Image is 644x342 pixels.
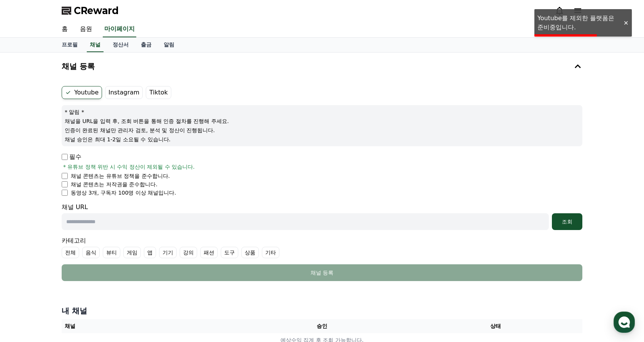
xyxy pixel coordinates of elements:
a: 정산서 [107,38,135,52]
button: 조회 [552,213,582,230]
p: 동영상 3개, 구독자 100명 이상 채널입니다. [71,189,176,197]
p: 채널 승인은 최대 1-2일 소요될 수 있습니다. [65,136,579,143]
label: Tiktok [146,86,171,99]
span: CReward [74,5,119,17]
div: 채널 등록 [77,269,567,276]
span: 대화 [70,253,79,259]
p: 필수 [62,152,81,161]
label: 기기 [159,247,177,258]
p: 채널을 URL을 입력 후, 조회 버튼을 통해 인증 절차를 진행해 주세요. [65,117,579,125]
th: 채널 [62,319,235,333]
span: 홈 [24,253,29,259]
button: 채널 등록 [59,56,585,77]
a: CReward [62,5,119,17]
a: 출금 [135,38,158,52]
a: 채널 [87,38,104,52]
label: 상품 [241,247,259,258]
a: 알림 [158,38,180,52]
div: 조회 [555,218,579,225]
label: 전체 [62,247,79,258]
label: 도구 [221,247,238,258]
a: 프로필 [56,38,84,52]
th: 상태 [409,319,582,333]
label: 앱 [144,247,156,258]
label: 강의 [180,247,197,258]
p: 인증이 완료된 채널만 관리자 검토, 분석 및 정산이 진행됩니다. [65,126,579,134]
h4: 채널 등록 [62,62,95,70]
label: Youtube [62,86,102,99]
a: 음원 [74,21,98,37]
label: 뷰티 [103,247,120,258]
th: 승인 [235,319,409,333]
a: 마이페이지 [103,21,136,37]
span: * 유튜브 정책 위반 시 수익 정산이 제외될 수 있습니다. [63,163,195,171]
a: 대화 [50,241,98,260]
label: 패션 [200,247,218,258]
a: 홈 [2,241,50,260]
a: 설정 [98,241,146,260]
label: Instagram [105,86,143,99]
label: 기타 [262,247,279,258]
h4: 내 채널 [62,305,582,316]
span: 설정 [118,253,127,259]
div: 채널 URL [62,203,582,230]
button: 채널 등록 [62,264,582,281]
label: 음식 [82,247,100,258]
label: 게임 [123,247,141,258]
a: 홈 [56,21,74,37]
div: 카테고리 [62,236,582,258]
p: 채널 콘텐츠는 저작권을 준수합니다. [71,181,158,188]
p: 채널 콘텐츠는 유튜브 정책을 준수합니다. [71,172,170,180]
